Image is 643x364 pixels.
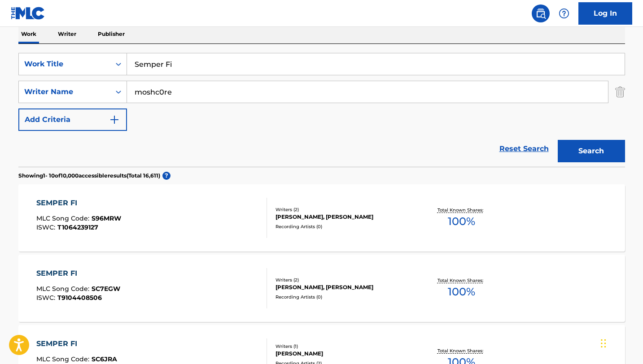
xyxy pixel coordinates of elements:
[532,4,550,22] a: Public Search
[18,108,127,131] button: Add Criteria
[18,25,39,43] p: Work
[276,277,411,283] div: Writers ( 2 )
[276,294,411,300] div: Recording Artists ( 0 )
[276,343,411,350] div: Writers ( 1 )
[36,355,92,363] span: MLC Song Code :
[448,284,475,300] span: 100 %
[36,223,57,231] span: ISWC :
[36,268,120,279] div: SEMPER FI
[495,139,553,159] a: Reset Search
[598,321,643,364] iframe: Chat Widget
[18,53,625,167] form: Search Form
[109,114,120,125] img: 9d2ae6d4665cec9f34b9.svg
[437,207,486,213] p: Total Known Shares:
[55,25,79,43] p: Writer
[36,338,117,349] div: SEMPER FI
[11,7,45,20] img: MLC Logo
[615,81,625,103] img: Delete Criterion
[18,255,625,322] a: SEMPER FIMLC Song Code:SC7EGWISWC:T9104408506Writers (2)[PERSON_NAME], [PERSON_NAME]Recording Art...
[559,8,569,19] img: help
[601,330,606,357] div: Drag
[95,25,127,43] p: Publisher
[535,8,546,19] img: search
[18,184,625,251] a: SEMPER FIMLC Song Code:S96MRWISWC:T1064239127Writers (2)[PERSON_NAME], [PERSON_NAME]Recording Art...
[36,198,121,208] div: SEMPER FI
[24,59,105,69] div: Work Title
[276,283,411,291] div: [PERSON_NAME], [PERSON_NAME]
[276,206,411,213] div: Writers ( 2 )
[558,140,625,162] button: Search
[162,172,171,180] span: ?
[555,4,573,22] div: Help
[57,223,98,231] span: T1064239127
[92,285,120,293] span: SC7EGW
[437,347,486,354] p: Total Known Shares:
[36,214,92,222] span: MLC Song Code :
[24,87,105,97] div: Writer Name
[437,277,486,284] p: Total Known Shares:
[36,294,57,302] span: ISWC :
[276,213,411,221] div: [PERSON_NAME], [PERSON_NAME]
[448,213,475,230] span: 100 %
[18,172,160,180] p: Showing 1 - 10 of 10,000 accessible results (Total 16,611 )
[276,223,411,230] div: Recording Artists ( 0 )
[92,355,117,363] span: SC6JRA
[578,2,632,25] a: Log In
[57,294,102,302] span: T9104408506
[276,350,411,358] div: [PERSON_NAME]
[92,214,121,222] span: S96MRW
[36,285,92,293] span: MLC Song Code :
